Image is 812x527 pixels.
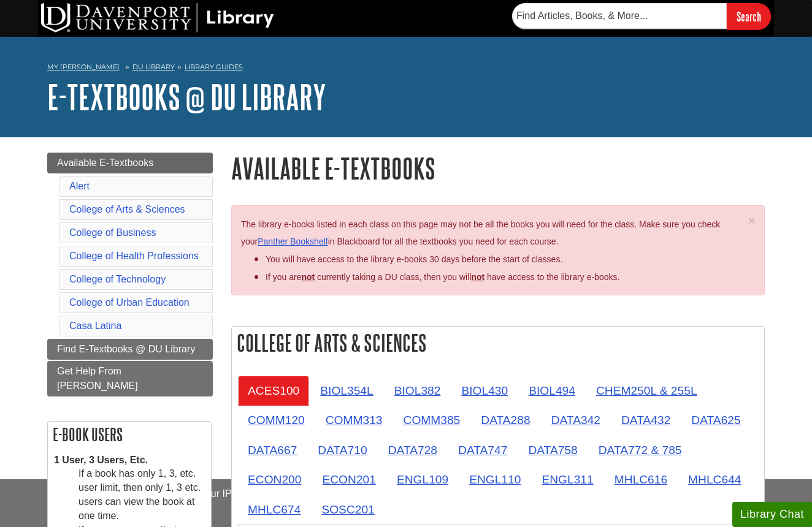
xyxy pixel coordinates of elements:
[518,435,587,465] a: DATA758
[231,153,765,184] h1: Available E-Textbooks
[387,464,458,495] a: ENGL109
[232,327,764,359] h2: College of Arts & Sciences
[47,153,213,173] a: Available E-Textbooks
[185,63,243,71] a: Library Guides
[238,464,311,495] a: ECON200
[605,464,677,495] a: MHLC616
[512,3,771,29] form: Searches DU Library's articles, books, and more
[451,376,518,406] a: BIOL430
[589,435,692,465] a: DATA772 & 785
[312,464,385,495] a: ECON201
[532,464,603,495] a: ENGL311
[748,213,756,227] span: ×
[47,78,326,116] a: E-Textbooks @ DU Library
[57,157,153,168] span: Available E-Textbooks
[512,3,727,29] input: Find Articles, Books, & More...
[301,272,315,282] strong: not
[732,502,812,527] button: Library Chat
[69,297,190,308] a: College of Urban Education
[241,219,720,247] span: The library e-books listed in each class on this page may not be all the books you will need for ...
[316,405,393,435] a: COMM313
[238,435,307,465] a: DATA667
[586,376,707,406] a: CHEM250L & 255L
[459,464,530,495] a: ENGL110
[519,376,585,406] a: BIOL494
[471,272,485,282] u: not
[266,272,619,282] span: If you are currently taking a DU class, then you will have access to the library e-books.
[54,453,205,468] dt: 1 User, 3 Users, Etc.
[132,63,175,71] a: DU Library
[69,251,199,261] a: College of Health Professions
[611,405,680,435] a: DATA432
[394,405,470,435] a: COMM385
[57,366,138,391] span: Get Help From [PERSON_NAME]
[47,59,765,78] nav: breadcrumb
[57,344,195,354] span: Find E-Textbooks @ DU Library
[238,405,315,435] a: COMM120
[378,435,447,465] a: DATA728
[471,405,540,435] a: DATA288
[266,254,562,264] span: You will have access to the library e-books 30 days before the start of classes.
[258,237,327,246] a: Panther Bookshelf
[47,62,120,72] a: My [PERSON_NAME]
[542,405,610,435] a: DATA342
[681,405,750,435] a: DATA625
[748,214,756,227] button: Close
[448,435,517,465] a: DATA747
[41,3,274,32] img: DU Library
[47,361,213,396] a: Get Help From [PERSON_NAME]
[308,435,377,465] a: DATA710
[47,339,213,360] a: Find E-Textbooks @ DU Library
[69,274,166,284] a: College of Technology
[310,376,383,406] a: BIOL354L
[69,227,156,238] a: College of Business
[238,495,310,525] a: MHLC674
[238,376,309,406] a: ACES100
[69,181,90,191] a: Alert
[312,495,384,525] a: SOSC201
[727,3,771,29] input: Search
[385,376,451,406] a: BIOL382
[69,320,121,331] a: Casa Latina
[678,464,751,495] a: MHLC644
[69,204,185,214] a: College of Arts & Sciences
[48,422,211,447] h2: E-book Users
